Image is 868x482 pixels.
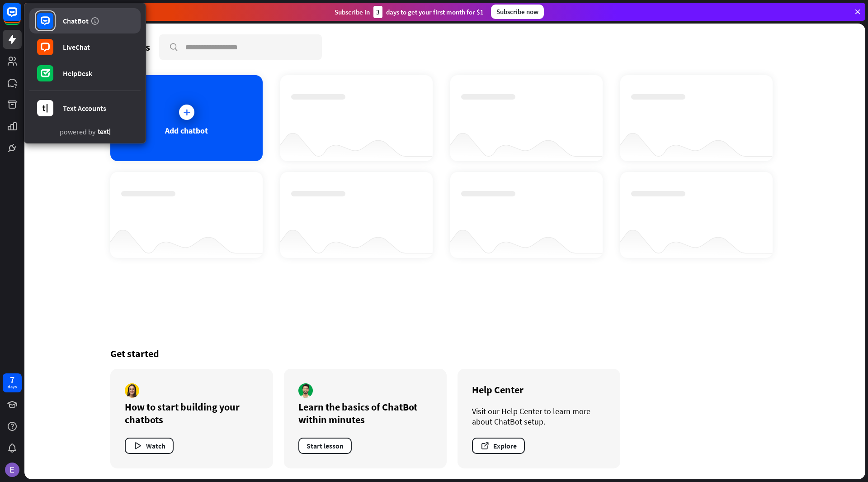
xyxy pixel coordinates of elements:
div: 3 [373,6,382,18]
div: Subscribe in days to get your first month for $1 [335,6,484,18]
button: Explore [472,438,525,454]
a: 7 days [3,373,22,392]
button: Start lesson [298,438,352,454]
div: Help Center [472,383,606,396]
div: Subscribe now [491,5,544,19]
div: Get started [110,347,779,360]
img: author [298,383,313,398]
button: Watch [125,438,174,454]
button: Open LiveChat chat widget [7,4,34,31]
img: author [125,383,139,398]
div: Learn the basics of ChatBot within minutes [298,401,432,426]
div: How to start building your chatbots [125,401,259,426]
div: Visit our Help Center to learn more about ChatBot setup. [472,406,606,427]
div: Add chatbot [165,125,208,136]
div: 7 [10,376,14,384]
div: days [8,384,17,390]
